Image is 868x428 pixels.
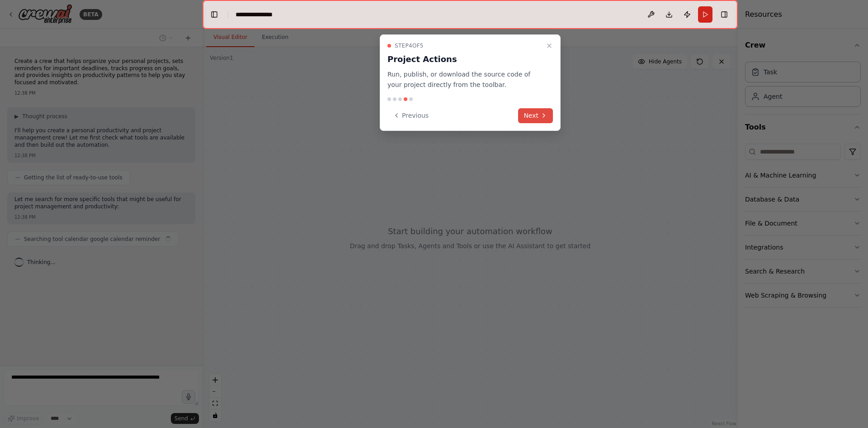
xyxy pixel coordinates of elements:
[387,69,542,90] p: Run, publish, or download the source code of your project directly from the toolbar.
[387,108,434,123] button: Previous
[518,108,553,123] button: Next
[208,8,221,21] button: Hide left sidebar
[544,40,555,51] button: Close walkthrough
[395,42,424,49] span: Step 4 of 5
[387,53,542,66] h3: Project Actions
